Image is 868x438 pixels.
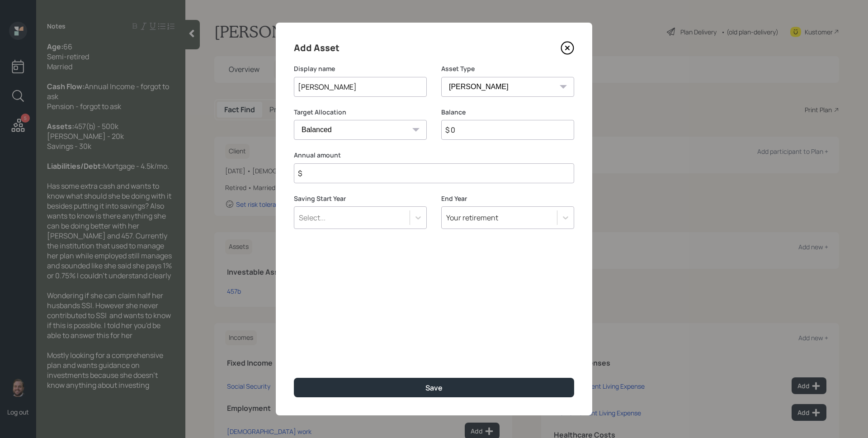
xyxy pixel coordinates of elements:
[294,194,427,203] label: Saving Start Year
[441,108,574,117] label: Balance
[294,108,427,117] label: Target Allocation
[299,213,325,223] div: Select...
[294,41,340,55] h4: Add Asset
[294,378,574,397] button: Save
[294,151,574,160] label: Annual amount
[446,213,498,223] div: Your retirement
[441,194,574,203] label: End Year
[441,64,574,73] label: Asset Type
[425,383,443,393] div: Save
[294,64,427,73] label: Display name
